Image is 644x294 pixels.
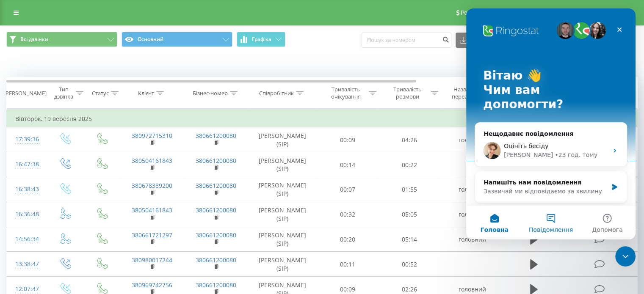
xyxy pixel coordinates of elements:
font: Тривалість розмови [393,85,421,100]
a: 380661200080 [196,231,236,239]
font: 00:32 [340,210,355,218]
font: 04:26 [402,136,417,144]
input: Пошук за номером [362,33,451,48]
button: Експорт [456,33,501,48]
font: 13:38:47 [15,260,39,268]
font: 00:09 [340,136,355,144]
font: 00:11 [340,260,355,268]
font: Реферальна програма [461,9,523,16]
font: головний [459,136,486,144]
a: 380661200080 [196,281,236,289]
a: 380504161843 [132,157,172,165]
font: 14:56:34 [15,235,39,243]
font: 16:47:38 [15,160,39,168]
font: Вівторок, 19 вересня 2025 [15,115,92,123]
font: Тривалість очікування [331,85,360,100]
a: 380969742756 [132,281,172,289]
font: Співробітник [259,89,294,97]
font: Основний [138,36,163,43]
font: 05:14 [402,235,417,243]
a: 380661200080 [196,157,236,165]
font: головний [459,235,486,243]
a: 380661200080 [196,181,236,190]
button: Всі дзвінки [6,32,117,47]
font: Статус [92,89,109,97]
iframe: Живий чат у інтеркомі [615,246,636,267]
font: [PERSON_NAME] [4,89,47,97]
font: Клієнт [138,89,154,97]
font: 16:36:48 [15,210,39,218]
button: Графіка [237,32,285,47]
button: Основний [122,32,232,47]
font: 05:05 [402,210,417,218]
font: 16:38:43 [15,185,39,193]
font: 01:55 [402,186,417,194]
font: [PERSON_NAME] (SIP) [259,206,306,223]
font: 00:20 [340,235,355,243]
font: Всі дзвінки [20,36,48,43]
font: Бізнес-номер [193,89,228,97]
font: 00:52 [402,260,417,268]
font: Графіка [252,36,271,43]
a: 380661721297 [132,231,172,239]
font: [PERSON_NAME] (SIP) [259,231,306,247]
font: 00:22 [402,161,417,169]
font: Тип дзвінка [54,85,73,100]
font: 02:26 [402,285,417,293]
font: 17:39:36 [15,135,39,143]
font: головний [459,210,486,218]
font: [PERSON_NAME] (SIP) [259,157,306,173]
font: [PERSON_NAME] (SIP) [259,132,306,148]
font: 00:09 [340,285,355,293]
a: 380972715310 [132,132,172,140]
a: 380678389200 [132,181,172,190]
font: [PERSON_NAME] (SIP) [259,256,306,272]
font: 00:07 [340,186,355,194]
a: 380661200080 [196,132,236,140]
font: [PERSON_NAME] (SIP) [259,181,306,198]
font: головний [459,285,486,293]
a: 380980017244 [132,256,172,264]
font: 00:14 [340,161,355,169]
iframe: Живий чат у інтеркомі [466,8,636,239]
font: головний [459,186,486,194]
a: 380661200080 [196,206,236,214]
a: 380504161843 [132,206,172,214]
a: 380661200080 [196,256,236,264]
